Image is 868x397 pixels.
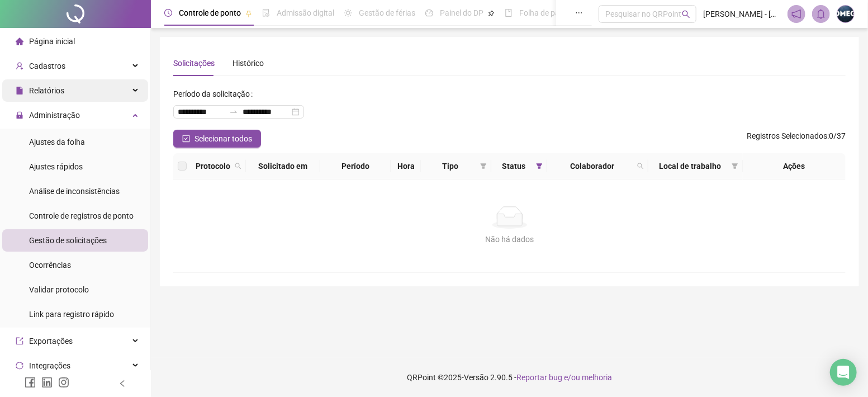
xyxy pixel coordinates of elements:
span: search [635,158,646,174]
span: Ocorrências [29,261,71,270]
th: Hora [391,153,421,179]
span: search [637,163,644,169]
span: Ajustes da folha [29,138,85,146]
span: Folha de pagamento [519,8,591,17]
div: Ações [747,160,841,172]
span: Controle de ponto [179,8,241,17]
span: Tipo [425,160,476,172]
span: Painel do DP [440,8,483,17]
span: Análise de inconsistências [29,187,120,196]
span: ellipsis [575,9,583,17]
span: Versão [464,373,488,382]
span: Link para registro rápido [29,310,114,319]
span: Página inicial [29,37,75,46]
label: Período da solicitação [173,85,257,103]
span: home [16,37,23,45]
span: pushpin [245,10,252,17]
span: sun [344,9,352,17]
span: Selecionar todos [195,133,252,145]
span: Gestão de férias [359,8,415,17]
span: Admissão digital [277,8,334,17]
span: Protocolo [196,160,230,172]
span: Exportações [29,337,73,346]
span: Gestão de solicitações [29,236,107,245]
span: Integrações [29,361,70,370]
span: Status [496,160,532,172]
div: Open Intercom Messenger [830,359,857,386]
span: clock-circle [164,9,172,17]
span: file [16,87,23,94]
th: Solicitado em [246,153,320,179]
span: to [229,107,238,116]
span: search [235,163,241,169]
span: filter [729,158,741,174]
span: filter [478,158,489,174]
span: Registros Selecionados [747,131,827,140]
span: file-done [262,9,270,17]
span: filter [480,163,487,169]
span: export [16,337,23,345]
span: lock [16,111,23,119]
span: user-add [16,62,23,70]
span: : 0 / 37 [747,130,846,148]
span: check-square [182,135,190,143]
span: sync [16,362,23,370]
span: pushpin [488,10,495,17]
div: Não há dados [187,233,832,245]
span: filter [732,163,738,169]
span: search [233,158,244,174]
span: [PERSON_NAME] - [PERSON_NAME] [703,8,781,20]
span: facebook [25,377,36,388]
span: instagram [58,377,69,388]
span: Colaborador [552,160,633,172]
span: book [505,9,513,17]
span: linkedin [41,377,53,388]
th: Período [320,153,391,179]
img: 55382 [837,6,854,22]
div: Histórico [233,57,264,69]
span: Relatórios [29,86,64,95]
span: Cadastros [29,62,65,70]
span: Validar protocolo [29,285,89,294]
span: bell [816,9,826,19]
button: Selecionar todos [173,130,261,148]
span: Reportar bug e/ou melhoria [516,373,612,382]
span: search [682,10,690,18]
span: notification [791,9,801,19]
span: Administração [29,111,80,120]
span: Ajustes rápidos [29,162,83,171]
span: filter [534,158,545,174]
span: swap-right [229,107,238,116]
span: Local de trabalho [653,160,727,172]
div: Solicitações [173,57,215,69]
span: Controle de registros de ponto [29,211,134,220]
span: dashboard [425,9,433,17]
span: left [118,380,126,387]
span: filter [536,163,543,169]
footer: QRPoint © 2025 - 2.90.5 - [151,358,868,397]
